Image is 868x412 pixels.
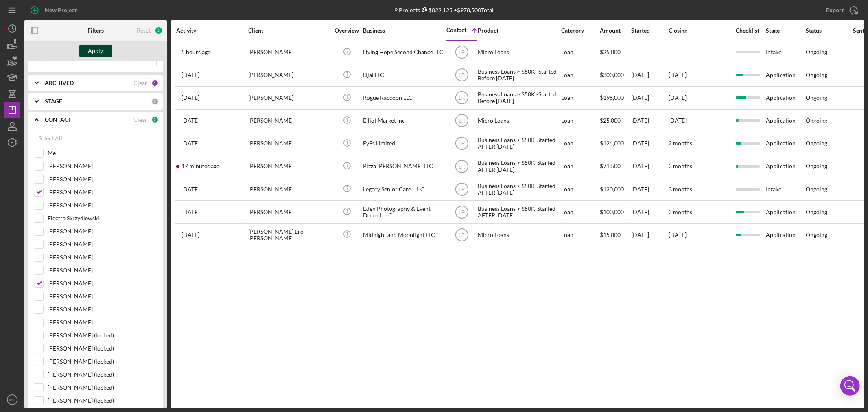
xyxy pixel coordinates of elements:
[459,72,465,78] text: LR
[363,178,444,200] div: Legacy Senior Care L.L.C.
[248,87,330,109] div: [PERSON_NAME]
[600,186,624,193] span: $120,000
[806,117,827,124] div: Ongoing
[45,2,77,18] div: New Project
[363,42,444,63] div: Living Hope Second Chance LLC
[181,140,199,147] time: 2025-10-07 20:41
[669,27,730,34] div: Closing
[478,110,559,131] div: Micro Loans
[151,98,159,105] div: 0
[45,80,74,86] b: ARCHIVED
[766,178,805,200] div: Intake
[248,201,330,223] div: [PERSON_NAME]
[48,201,157,209] label: [PERSON_NAME]
[420,7,453,13] div: $822,125
[48,305,157,313] label: [PERSON_NAME]
[561,201,599,223] div: Loan
[806,94,827,101] div: Ongoing
[4,392,20,408] button: MK
[600,162,621,169] span: $71,500
[561,42,599,63] div: Loan
[561,133,599,154] div: Loan
[45,116,71,123] b: CONTACT
[806,72,827,78] div: Ongoing
[806,140,827,147] div: Ongoing
[48,331,157,340] label: [PERSON_NAME] (locked)
[669,117,687,124] time: [DATE]
[669,71,687,78] time: [DATE]
[151,79,159,87] div: 1
[561,110,599,131] div: Loan
[181,49,211,55] time: 2025-10-15 14:17
[181,186,199,193] time: 2025-10-08 21:00
[766,224,805,245] div: Application
[478,27,559,34] div: Product
[363,133,444,154] div: EyEs Limited
[39,130,62,147] div: Select All
[840,376,860,396] div: Open Intercom Messenger
[48,175,157,183] label: [PERSON_NAME]
[48,318,157,327] label: [PERSON_NAME]
[363,64,444,86] div: Djai LLC
[35,130,66,147] button: Select All
[48,188,157,196] label: [PERSON_NAME]
[669,231,687,238] time: [DATE]
[806,186,827,193] div: Ongoing
[88,45,103,57] div: Apply
[133,80,147,86] div: Clear
[631,156,668,177] div: [DATE]
[561,156,599,177] div: Loan
[181,163,220,169] time: 2025-10-15 19:04
[248,133,330,154] div: [PERSON_NAME]
[248,156,330,177] div: [PERSON_NAME]
[766,87,805,109] div: Application
[478,133,559,154] div: Business Loans > $50K-Started AFTER [DATE]
[48,384,157,392] label: [PERSON_NAME] (locked)
[48,253,157,261] label: [PERSON_NAME]
[332,27,362,34] div: Overview
[9,398,15,402] text: MK
[669,208,692,215] time: 3 months
[48,292,157,300] label: [PERSON_NAME]
[631,201,668,223] div: [DATE]
[806,27,845,34] div: Status
[806,49,827,55] div: Ongoing
[478,201,559,223] div: Business Loans > $50K-Started AFTER [DATE]
[478,87,559,109] div: Business Loans > $50K -Started Before [DATE]
[766,27,805,34] div: Stage
[766,156,805,177] div: Application
[631,87,668,109] div: [DATE]
[459,232,465,238] text: LR
[248,110,330,131] div: [PERSON_NAME]
[446,27,466,33] div: Contact
[181,117,199,124] time: 2025-06-02 17:03
[478,64,559,86] div: Business Loans > $50K -Started Before [DATE]
[48,266,157,274] label: [PERSON_NAME]
[561,87,599,109] div: Loan
[766,133,805,154] div: Application
[806,163,827,169] div: Ongoing
[669,140,692,147] time: 2 months
[561,224,599,245] div: Loan
[478,224,559,245] div: Micro Loans
[363,27,444,34] div: Business
[826,2,844,18] div: Export
[600,140,624,147] span: $124,000
[478,42,559,63] div: Micro Loans
[459,50,465,55] text: LR
[600,231,621,238] span: $15,000
[48,162,157,170] label: [PERSON_NAME]
[151,116,159,123] div: 2
[395,7,494,13] div: 9 Projects • $978,500 Total
[181,232,199,238] time: 2025-10-09 21:12
[766,42,805,63] div: Intake
[48,240,157,248] label: [PERSON_NAME]
[48,214,157,222] label: Electra Skrzydlewski
[818,2,864,18] button: Export
[87,27,104,34] b: Filters
[45,98,62,105] b: STAGE
[631,27,668,34] div: Started
[363,224,444,245] div: Midnight and Moonlight LLC
[806,232,827,238] div: Ongoing
[631,178,668,200] div: [DATE]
